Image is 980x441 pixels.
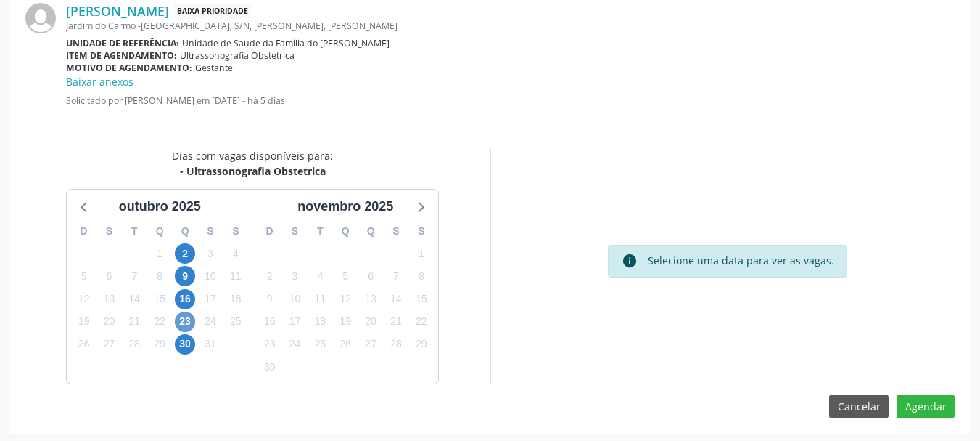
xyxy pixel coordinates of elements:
[200,334,221,355] span: sexta-feira, 31 de outubro de 2025
[175,312,195,332] span: quinta-feira, 23 de outubro de 2025
[175,289,195,309] span: quinta-feira, 16 de outubro de 2025
[285,266,305,286] span: segunda-feira, 3 de novembro de 2025
[200,243,221,264] span: sexta-feira, 3 de outubro de 2025
[384,220,409,243] div: S
[648,253,834,269] div: Selecione uma data para ver as vagas.
[182,37,390,49] span: Unidade de Saude da Familia do [PERSON_NAME]
[99,312,120,332] span: segunda-feira, 20 de outubro de 2025
[361,334,381,355] span: quinta-feira, 27 de novembro de 2025
[335,266,355,286] span: quarta-feira, 5 de novembro de 2025
[195,62,233,74] span: Gestante
[411,243,432,264] span: sábado, 1 de novembro de 2025
[66,94,955,107] p: Solicitado por [PERSON_NAME] em [DATE] - há 5 dias
[829,395,889,419] button: Cancelar
[226,243,246,264] span: sábado, 4 de outubro de 2025
[285,289,305,309] span: segunda-feira, 10 de novembro de 2025
[257,220,282,243] div: D
[174,4,251,19] span: Baixa Prioridade
[66,20,955,32] div: Jardim do Carmo -[GEOGRAPHIC_DATA], S/N, [PERSON_NAME], [PERSON_NAME]
[386,289,406,309] span: sexta-feira, 14 de novembro de 2025
[335,334,355,355] span: quarta-feira, 26 de novembro de 2025
[226,266,246,286] span: sábado, 11 de outubro de 2025
[173,220,198,243] div: Q
[361,289,381,309] span: quinta-feira, 13 de novembro de 2025
[310,334,330,355] span: terça-feira, 25 de novembro de 2025
[74,312,94,332] span: domingo, 19 de outubro de 2025
[200,289,221,309] span: sexta-feira, 17 de outubro de 2025
[260,357,280,377] span: domingo, 30 de novembro de 2025
[149,243,170,264] span: quarta-feira, 1 de outubro de 2025
[66,37,179,49] b: Unidade de referência:
[200,312,221,332] span: sexta-feira, 24 de outubro de 2025
[25,3,56,33] img: img
[897,395,955,419] button: Agendar
[285,312,305,332] span: segunda-feira, 17 de novembro de 2025
[147,220,173,243] div: Q
[223,220,248,243] div: S
[122,220,147,243] div: T
[411,266,432,286] span: sábado, 8 de novembro de 2025
[622,253,638,269] i: info
[335,289,355,309] span: quarta-feira, 12 de novembro de 2025
[149,289,170,309] span: quarta-feira, 15 de outubro de 2025
[99,266,120,286] span: segunda-feira, 6 de outubro de 2025
[71,220,96,243] div: D
[124,266,144,286] span: terça-feira, 7 de outubro de 2025
[99,334,120,355] span: segunda-feira, 27 de outubro de 2025
[333,220,358,243] div: Q
[74,334,94,355] span: domingo, 26 de outubro de 2025
[180,49,295,62] span: Ultrassonografia Obstetrica
[310,312,330,332] span: terça-feira, 18 de novembro de 2025
[260,289,280,309] span: domingo, 9 de novembro de 2025
[282,220,308,243] div: S
[361,312,381,332] span: quinta-feira, 20 de novembro de 2025
[96,220,122,243] div: S
[292,197,399,217] div: novembro 2025
[172,163,333,179] div: - Ultrassonografia Obstetrica
[411,312,432,332] span: sábado, 22 de novembro de 2025
[226,312,246,332] span: sábado, 25 de outubro de 2025
[386,266,406,286] span: sexta-feira, 7 de novembro de 2025
[74,266,94,286] span: domingo, 5 de outubro de 2025
[124,312,144,332] span: terça-feira, 21 de outubro de 2025
[66,49,177,62] b: Item de agendamento:
[260,334,280,355] span: domingo, 23 de novembro de 2025
[226,289,246,309] span: sábado, 18 de outubro de 2025
[310,289,330,309] span: terça-feira, 11 de novembro de 2025
[149,334,170,355] span: quarta-feira, 29 de outubro de 2025
[386,312,406,332] span: sexta-feira, 21 de novembro de 2025
[66,75,133,89] a: Baixar anexos
[411,289,432,309] span: sábado, 15 de novembro de 2025
[361,266,381,286] span: quinta-feira, 6 de novembro de 2025
[408,220,434,243] div: S
[308,220,333,243] div: T
[175,334,195,355] span: quinta-feira, 30 de outubro de 2025
[66,62,192,74] b: Motivo de agendamento:
[200,266,221,286] span: sexta-feira, 10 de outubro de 2025
[386,334,406,355] span: sexta-feira, 28 de novembro de 2025
[335,312,355,332] span: quarta-feira, 19 de novembro de 2025
[198,220,223,243] div: S
[260,266,280,286] span: domingo, 2 de novembro de 2025
[260,312,280,332] span: domingo, 16 de novembro de 2025
[411,334,432,355] span: sábado, 29 de novembro de 2025
[310,266,330,286] span: terça-feira, 4 de novembro de 2025
[285,334,305,355] span: segunda-feira, 24 de novembro de 2025
[74,289,94,309] span: domingo, 12 de outubro de 2025
[124,289,144,309] span: terça-feira, 14 de outubro de 2025
[172,148,333,179] div: Dias com vagas disponíveis para:
[99,289,120,309] span: segunda-feira, 13 de outubro de 2025
[149,312,170,332] span: quarta-feira, 22 de outubro de 2025
[66,3,169,19] a: [PERSON_NAME]
[124,334,144,355] span: terça-feira, 28 de outubro de 2025
[113,197,207,217] div: outubro 2025
[149,266,170,286] span: quarta-feira, 8 de outubro de 2025
[175,243,195,264] span: quinta-feira, 2 de outubro de 2025
[175,266,195,286] span: quinta-feira, 9 de outubro de 2025
[358,220,384,243] div: Q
